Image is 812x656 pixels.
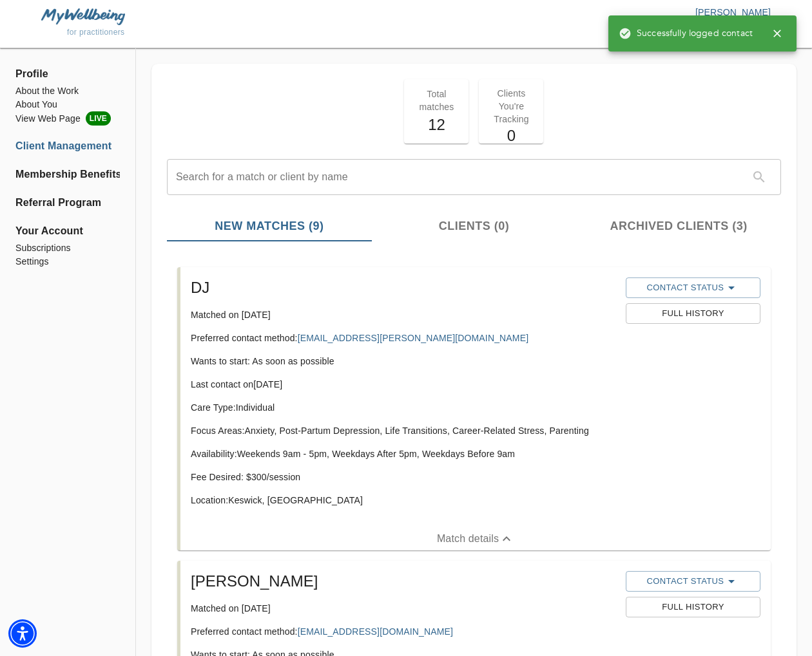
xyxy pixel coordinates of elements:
li: View Web Page [15,111,120,126]
a: Membership Benefits [15,167,120,182]
p: Preferred contact method: [191,625,615,638]
p: Clients You're Tracking [487,87,536,126]
a: [EMAIL_ADDRESS][DOMAIN_NAME] [298,626,453,637]
span: for practitioners [67,28,125,37]
span: Successfully logged contact [619,27,753,40]
p: Fee Desired: $ 300 /session [191,471,615,483]
h5: DJ [191,277,615,298]
p: Last contact on [DATE] [191,378,615,391]
a: Settings [15,255,120,268]
h5: 12 [412,115,461,135]
button: Full History [626,303,760,324]
span: Your Account [15,223,120,239]
span: Full History [632,600,754,615]
a: [EMAIL_ADDRESS][PERSON_NAME][DOMAIN_NAME] [298,333,529,343]
p: Location: Keswick, [GEOGRAPHIC_DATA] [191,494,615,507]
h5: [PERSON_NAME] [191,571,615,592]
span: Contact Status [632,280,754,295]
button: Contact Status [626,277,760,298]
button: Full History [626,597,760,617]
p: Focus Areas: Anxiety, Post-Partum Depression, Life Transitions, Career-Related Stress, Parenting [191,424,615,437]
p: Match details [437,531,499,547]
p: Total matches [412,88,461,113]
p: Care Type: Individual [191,401,615,414]
p: [PERSON_NAME] [406,6,771,19]
span: LIVE [86,111,111,126]
p: Matched on [DATE] [191,602,615,615]
a: About You [15,98,120,111]
span: Archived Clients (3) [584,218,773,235]
p: Matched on [DATE] [191,308,615,321]
a: View Web PageLIVE [15,111,120,126]
a: Client Management [15,138,120,154]
span: New Matches (9) [175,218,364,235]
p: Availability: Weekends 9am - 5pm, Weekdays After 5pm, Weekdays Before 9am [191,447,615,460]
a: Referral Program [15,195,120,211]
button: Match details [180,527,771,550]
span: Clients (0) [380,218,569,235]
p: Wants to start: As soon as possible [191,355,615,368]
span: Full History [632,306,754,321]
h5: 0 [487,126,536,146]
span: Profile [15,66,120,82]
p: Preferred contact method: [191,332,615,344]
div: Accessibility Menu [8,619,37,648]
a: Subscriptions [15,241,120,255]
a: About the Work [15,84,120,98]
img: MyWellbeing [41,8,125,24]
span: Contact Status [632,574,754,589]
button: Contact Status [626,571,760,592]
